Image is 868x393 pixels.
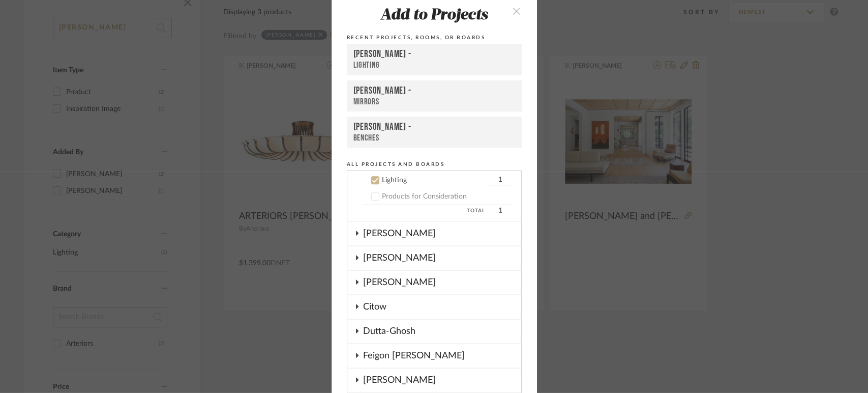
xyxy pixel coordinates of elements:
[353,133,515,143] div: Benches
[353,97,515,107] div: Mirrors
[382,192,513,201] div: Products for Consideration
[363,320,521,343] div: Dutta-Ghosh
[363,271,521,294] div: [PERSON_NAME]
[363,344,521,368] div: Feigon [PERSON_NAME]
[363,205,485,217] span: Total
[363,295,521,319] div: Citow
[488,205,513,217] span: 1
[347,33,522,42] div: Recent Projects, Rooms, or Boards
[488,175,513,185] input: Lighting
[382,176,485,185] div: Lighting
[353,48,515,61] div: [PERSON_NAME] -
[363,369,521,392] div: [PERSON_NAME]
[353,85,515,97] div: [PERSON_NAME] -
[363,246,521,270] div: [PERSON_NAME]
[353,60,515,71] div: Lighting
[363,222,521,245] div: [PERSON_NAME]
[347,160,522,169] div: All Projects and Boards
[347,7,522,24] div: Add to Projects
[353,121,515,133] div: [PERSON_NAME] -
